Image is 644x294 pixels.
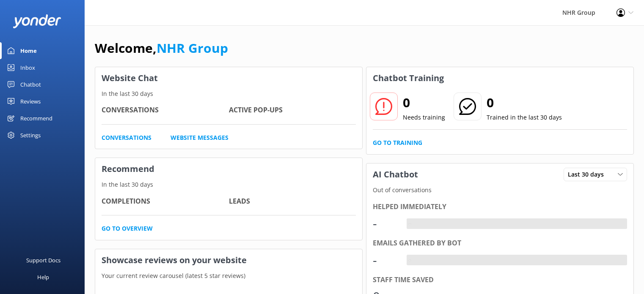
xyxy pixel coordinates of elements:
h3: Recommend [95,158,362,180]
span: Last 30 days [568,170,609,179]
div: Chatbot [20,76,41,93]
div: - [373,213,398,234]
h4: Conversations [102,105,229,116]
h4: Leads [229,196,356,207]
h3: Website Chat [95,67,362,89]
a: Go to Training [373,138,422,147]
h3: AI Chatbot [366,163,424,185]
a: Website Messages [171,133,228,142]
div: - [407,218,413,229]
div: Staff time saved [373,275,627,286]
a: NHR Group [157,39,228,57]
div: Reviews [20,93,41,110]
a: Go to overview [102,224,153,233]
h4: Completions [102,196,229,207]
h3: Chatbot Training [366,67,450,89]
img: yonder-white-logo.png [13,14,61,28]
div: - [407,255,413,266]
div: Settings [20,127,41,144]
div: Help [37,269,49,286]
p: Out of conversations [366,185,633,195]
h1: Welcome, [95,38,228,58]
h3: Showcase reviews on your website [95,249,362,271]
div: Home [20,42,37,59]
p: In the last 30 days [95,180,362,189]
a: Conversations [102,133,151,142]
div: - [373,250,398,270]
p: Trained in the last 30 days [487,113,562,122]
div: Inbox [20,59,35,76]
p: Your current review carousel (latest 5 star reviews) [95,271,362,280]
div: Emails gathered by bot [373,238,627,249]
div: Support Docs [26,252,61,269]
h2: 0 [487,93,562,113]
h2: 0 [403,93,445,113]
p: Needs training [403,113,445,122]
div: Helped immediately [373,201,627,212]
h4: Active Pop-ups [229,105,356,116]
p: In the last 30 days [95,89,362,98]
div: Recommend [20,110,52,127]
